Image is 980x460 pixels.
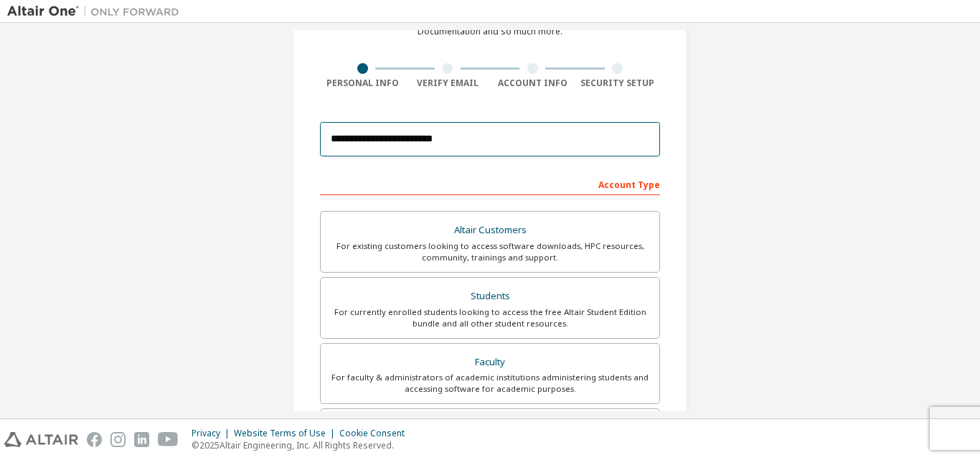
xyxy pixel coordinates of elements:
p: © 2025 Altair Engineering, Inc. All Rights Reserved. [192,439,413,451]
img: Altair One [7,4,187,19]
img: linkedin.svg [134,432,149,447]
div: Website Terms of Use [234,428,339,439]
div: Verify Email [405,78,491,89]
div: For currently enrolled students looking to access the free Altair Student Edition bundle and all ... [329,306,651,329]
div: Account Type [320,172,660,195]
img: youtube.svg [158,432,179,447]
img: facebook.svg [87,432,102,447]
div: Privacy [192,428,234,439]
div: For faculty & administrators of academic institutions administering students and accessing softwa... [329,372,651,395]
div: Cookie Consent [339,428,413,439]
div: Students [329,286,651,306]
div: Account Info [490,78,575,89]
img: altair_logo.svg [4,432,78,447]
div: Personal Info [320,78,405,89]
div: Security Setup [575,78,661,89]
div: For existing customers looking to access software downloads, HPC resources, community, trainings ... [329,240,651,263]
img: instagram.svg [110,432,126,447]
div: Faculty [329,352,651,372]
div: Altair Customers [329,220,651,240]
